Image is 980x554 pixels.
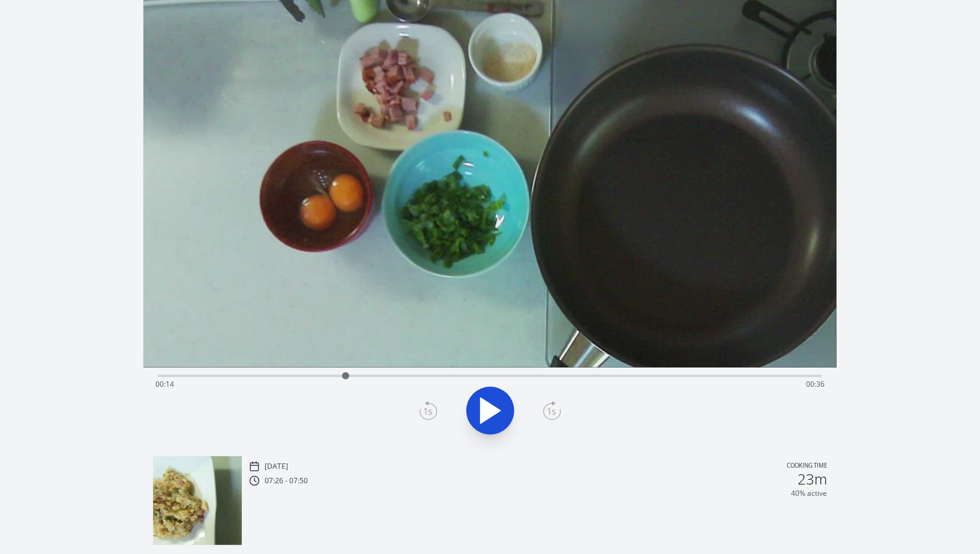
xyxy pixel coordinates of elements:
p: Cooking time [787,461,827,472]
span: 00:36 [806,379,825,389]
p: [DATE] [265,462,288,471]
h2: 23m [798,472,827,486]
p: 07:26 - 07:50 [265,476,308,486]
p: 40% active [791,489,827,498]
span: 00:14 [155,379,174,389]
img: 250620222740_thumb.jpeg [153,456,242,545]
